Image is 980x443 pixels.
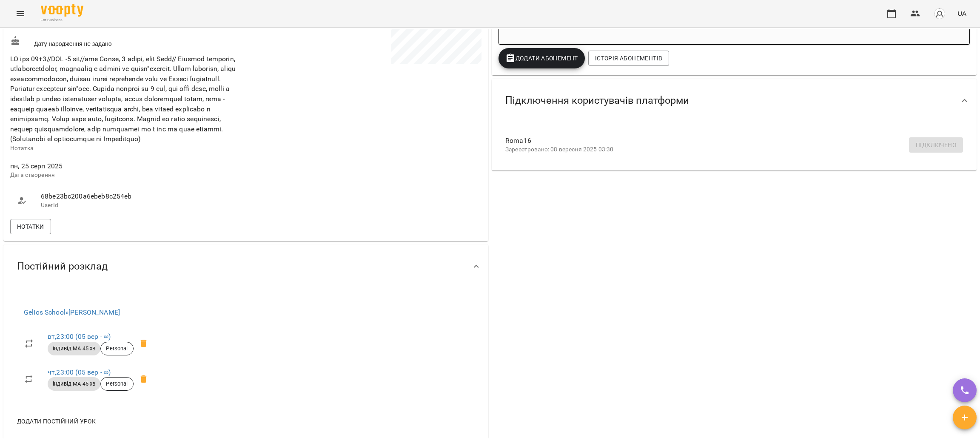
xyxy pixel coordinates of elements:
[505,136,949,146] span: Roma16
[17,416,96,426] span: Додати постійний урок
[41,191,237,202] span: 68be23bc200a6ebeb8c254eb
[505,53,578,63] span: Додати Абонемент
[14,414,99,429] button: Додати постійний урок
[3,244,488,288] div: Постійний розклад
[499,48,585,68] button: Додати Абонемент
[48,345,100,352] span: індивід МА 45 хв
[41,201,237,210] p: UserId
[10,219,51,234] button: Нотатки
[492,79,977,122] div: Підключення користувачів платформи
[505,94,689,107] span: Підключення користувачів платформи
[957,9,966,18] span: UA
[505,145,949,154] p: Зареєстровано: 08 вересня 2025 03:30
[134,369,154,389] span: Видалити приватний урок Курбанова Софія чт 23:00 клієнта Павлівський Роман
[10,3,31,24] button: Menu
[48,332,111,341] a: вт,23:00 (05 вер - ∞)
[9,34,246,50] div: Дату народження не задано
[101,380,133,388] span: Personal
[10,144,244,153] p: Нотатка
[17,260,108,273] span: Постійний розклад
[954,6,970,21] button: UA
[41,17,83,23] span: For Business
[934,8,946,20] img: avatar_s.png
[48,368,111,376] a: чт,23:00 (05 вер - ∞)
[595,53,662,63] span: Історія абонементів
[10,55,236,143] span: LO ips 09+3//DOL -5 sit//ame Conse, 3 adipi, elit Sedd// Eiusmod temporin, utlaboreetdolor, magna...
[48,380,100,388] span: індивід МА 45 хв
[17,221,44,232] span: Нотатки
[588,51,669,66] button: Історія абонементів
[10,161,244,171] span: пн, 25 серп 2025
[24,308,120,316] a: Gelios School»[PERSON_NAME]
[10,171,244,179] p: Дата створення
[41,4,83,17] img: Voopty Logo
[101,345,133,352] span: Personal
